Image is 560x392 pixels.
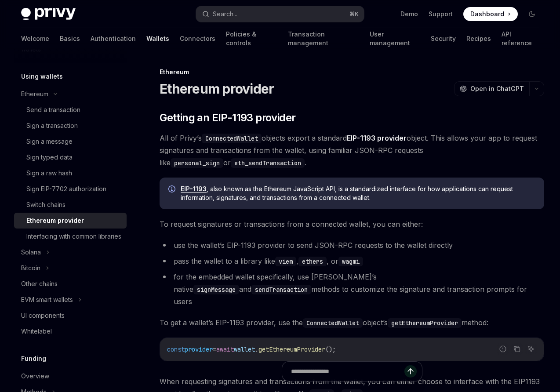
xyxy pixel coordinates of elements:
code: wagmi [338,257,363,266]
code: sendTransaction [251,285,311,294]
a: Connectors [180,28,215,49]
div: EVM smart wallets [21,294,73,305]
button: Toggle dark mode [525,7,539,21]
a: Demo [400,10,418,18]
code: getEthereumProvider [388,318,462,328]
img: dark logo [21,8,76,20]
a: UI components [14,308,127,323]
div: Overview [21,371,49,381]
span: Open in ChatGPT [470,84,524,93]
a: Whitelabel [14,323,127,339]
a: Ethereum provider [14,213,127,229]
div: Other chains [21,279,58,289]
span: To request signatures or transactions from a connected wallet, you can either: [160,218,544,230]
a: Authentication [91,28,136,49]
a: Other chains [14,276,127,292]
span: (); [325,345,336,353]
span: All of Privy’s objects export a standard object. This allows your app to request signatures and t... [160,132,544,169]
li: use the wallet’s EIP-1193 provider to send JSON-RPC requests to the wallet directly [160,239,544,251]
div: Sign typed data [26,152,73,163]
a: Sign a message [14,134,127,149]
a: EIP-1193 [181,185,207,193]
h1: Ethereum provider [160,81,274,97]
span: ⌘ K [349,11,359,18]
a: Recipes [466,28,491,49]
code: ConnectedWallet [202,134,262,143]
a: Transaction management [288,28,359,49]
div: Sign EIP-7702 authorization [26,184,106,194]
a: Dashboard [463,7,518,21]
code: signMessage [193,285,239,294]
div: Send a transaction [26,105,80,115]
span: = [213,345,216,353]
li: pass the wallet to a library like , , or [160,255,544,267]
a: Security [431,28,456,49]
span: wallet [234,345,255,353]
div: Ethereum [160,68,544,76]
div: Ethereum provider [26,215,84,226]
code: ConnectedWallet [303,318,363,328]
a: Sign a raw hash [14,165,127,181]
button: Send message [404,365,417,377]
a: API reference [502,28,539,49]
svg: Info [168,185,177,194]
div: Ethereum [21,89,48,99]
div: Switch chains [26,200,65,210]
h5: Using wallets [21,71,63,82]
a: Wallets [146,28,169,49]
div: Sign a raw hash [26,168,72,178]
span: getEthereumProvider [258,345,325,353]
div: Sign a transaction [26,120,78,131]
div: Whitelabel [21,326,52,337]
span: provider [185,345,213,353]
li: for the embedded wallet specifically, use [PERSON_NAME]’s native and methods to customize the sig... [160,271,544,308]
code: ethers [298,257,327,266]
a: Basics [60,28,80,49]
a: User management [370,28,420,49]
a: Sign typed data [14,149,127,165]
code: personal_sign [171,158,223,168]
a: Welcome [21,28,49,49]
span: await [216,345,234,353]
div: UI components [21,310,65,321]
code: eth_sendTransaction [231,158,305,168]
span: Getting an EIP-1193 provider [160,111,295,125]
h5: Funding [21,353,46,364]
a: Switch chains [14,197,127,213]
a: Sign a transaction [14,118,127,134]
button: Ask AI [525,343,537,355]
a: Overview [14,368,127,384]
a: Interfacing with common libraries [14,229,127,244]
span: . [255,345,258,353]
code: viem [275,257,296,266]
button: Open in ChatGPT [454,81,529,96]
div: Sign a message [26,136,73,147]
a: Sign EIP-7702 authorization [14,181,127,197]
button: Search...⌘K [196,6,364,22]
a: EIP-1193 provider [347,134,407,143]
div: Solana [21,247,41,258]
span: To get a wallet’s EIP-1193 provider, use the object’s method: [160,316,544,329]
span: , also known as the Ethereum JavaScript API, is a standardized interface for how applications can... [181,185,535,202]
div: Search... [213,9,237,19]
span: const [167,345,185,353]
div: Bitcoin [21,263,40,273]
button: Report incorrect code [497,343,509,355]
a: Policies & controls [226,28,277,49]
a: Send a transaction [14,102,127,118]
span: Dashboard [470,10,504,18]
div: Interfacing with common libraries [26,231,121,242]
button: Copy the contents from the code block [511,343,523,355]
a: Support [429,10,453,18]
